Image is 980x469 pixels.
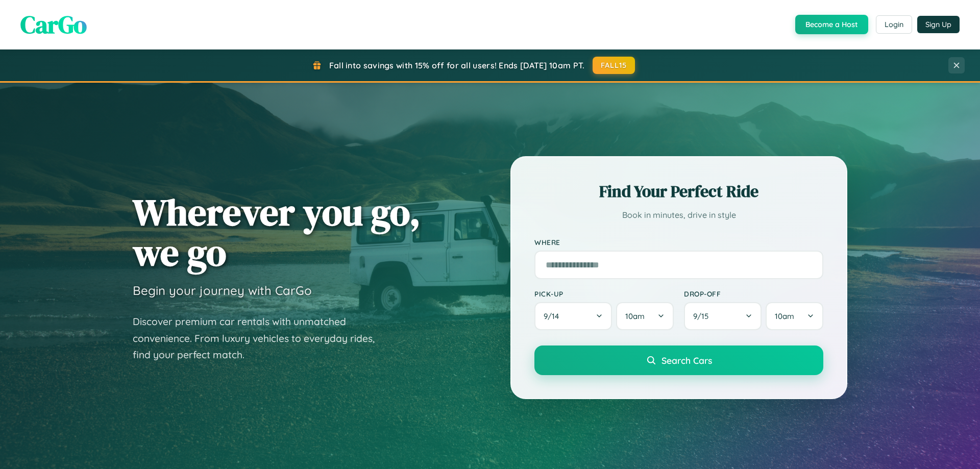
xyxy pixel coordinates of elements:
[795,15,868,34] button: Become a Host
[917,16,960,33] button: Sign Up
[661,355,712,366] span: Search Cars
[20,8,87,41] span: CarGo
[133,192,421,273] h1: Wherever you go, we go
[625,311,645,321] span: 10am
[534,208,823,223] p: Book in minutes, drive in style
[684,302,762,330] button: 9/15
[534,238,823,246] label: Where
[616,302,674,330] button: 10am
[534,302,612,330] button: 9/14
[775,311,794,321] span: 10am
[693,311,714,321] span: 9 / 15
[766,302,823,330] button: 10am
[329,60,585,70] span: Fall into savings with 15% off for all users! Ends [DATE] 10am PT.
[593,57,635,74] button: FALL15
[534,345,823,375] button: Search Cars
[534,289,674,298] label: Pick-up
[133,313,388,363] p: Discover premium car rentals with unmatched convenience. From luxury vehicles to everyday rides, ...
[534,180,823,203] h2: Find Your Perfect Ride
[684,289,823,298] label: Drop-off
[133,283,312,298] h3: Begin your journey with CarGo
[544,311,564,321] span: 9 / 14
[876,15,912,34] button: Login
